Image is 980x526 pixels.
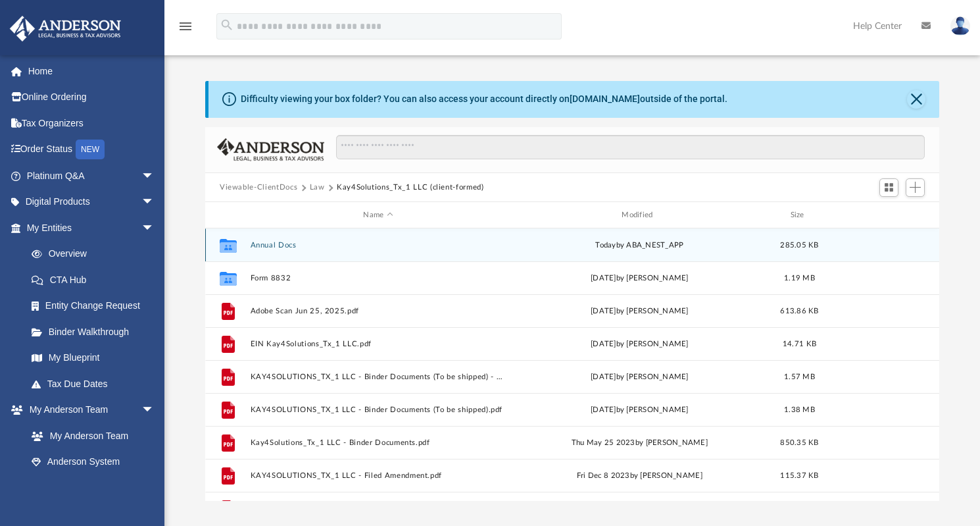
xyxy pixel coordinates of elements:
[9,136,174,163] a: Order StatusNEW
[211,209,244,221] div: id
[879,178,899,197] button: Switch to Grid View
[512,273,768,284] div: [DATE] by [PERSON_NAME]
[570,93,640,104] a: [DOMAIN_NAME]
[512,470,768,482] div: Fri Dec 8 2023 by [PERSON_NAME]
[251,241,506,250] button: Annual Docs
[18,267,174,293] a: CTA Hub
[141,189,168,216] span: arrow_drop_down
[141,215,168,242] span: arrow_drop_down
[6,16,125,41] img: Anderson Advisors Platinum Portal
[9,189,174,215] a: Digital Productsarrow_drop_down
[220,18,234,32] i: search
[241,92,727,106] div: Difficulty viewing your box folder? You can also access your account directly on outside of the p...
[512,338,768,350] div: [DATE] by [PERSON_NAME]
[906,178,925,197] button: Add
[18,449,168,475] a: Anderson System
[773,209,826,221] div: Size
[784,275,815,282] span: 1.19 MB
[251,373,506,381] button: KAY4SOLUTIONS_TX_1 LLC - Binder Documents (To be shipped) - DocuSigned.pdf
[337,182,484,194] button: Kay4Solutions_Tx_1 LLC (client-formed)
[9,397,168,423] a: My Anderson Teamarrow_drop_down
[907,90,925,109] button: Close
[251,307,506,315] button: Adobe Scan Jun 25, 2025.pdf
[595,242,616,249] span: today
[512,240,768,251] div: by ABA_NEST_APP
[9,163,174,189] a: Platinum Q&Aarrow_drop_down
[512,305,768,317] div: [DATE] by [PERSON_NAME]
[950,16,970,36] img: User Pic
[178,25,193,34] a: menu
[784,406,815,413] span: 1.38 MB
[512,404,768,416] div: [DATE] by [PERSON_NAME]
[141,397,168,424] span: arrow_drop_down
[512,371,768,383] div: [DATE] by [PERSON_NAME]
[784,373,815,381] span: 1.57 MB
[18,293,174,319] a: Entity Change Request
[512,437,768,449] div: Thu May 25 2023 by [PERSON_NAME]
[18,475,168,501] a: Client Referrals
[9,215,174,241] a: My Entitiesarrow_drop_down
[780,472,818,479] span: 115.37 KB
[178,18,193,34] i: menu
[9,84,174,111] a: Online Ordering
[251,406,506,414] button: KAY4SOLUTIONS_TX_1 LLC - Binder Documents (To be shipped).pdf
[310,182,325,194] button: Law
[205,228,939,502] div: grid
[9,58,174,84] a: Home
[18,319,174,345] a: Binder Walkthrough
[831,209,923,221] div: id
[251,438,506,447] button: Kay4Solutions_Tx_1 LLC - Binder Documents.pdf
[18,345,168,371] a: My Blueprint
[220,182,297,194] button: Viewable-ClientDocs
[780,307,818,315] span: 613.86 KB
[18,371,174,397] a: Tax Due Dates
[141,163,168,190] span: arrow_drop_down
[780,439,818,446] span: 850.35 KB
[251,471,506,480] button: KAY4SOLUTIONS_TX_1 LLC - Filed Amendment.pdf
[18,241,174,267] a: Overview
[783,340,816,348] span: 14.71 KB
[780,242,818,249] span: 285.05 KB
[512,209,768,221] div: Modified
[18,423,161,449] a: My Anderson Team
[251,274,506,282] button: Form 8832
[250,209,506,221] div: Name
[76,140,105,159] div: NEW
[251,340,506,348] button: EIN Kay4Solutions_Tx_1 LLC.pdf
[336,135,925,160] input: Search files and folders
[9,110,174,136] a: Tax Organizers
